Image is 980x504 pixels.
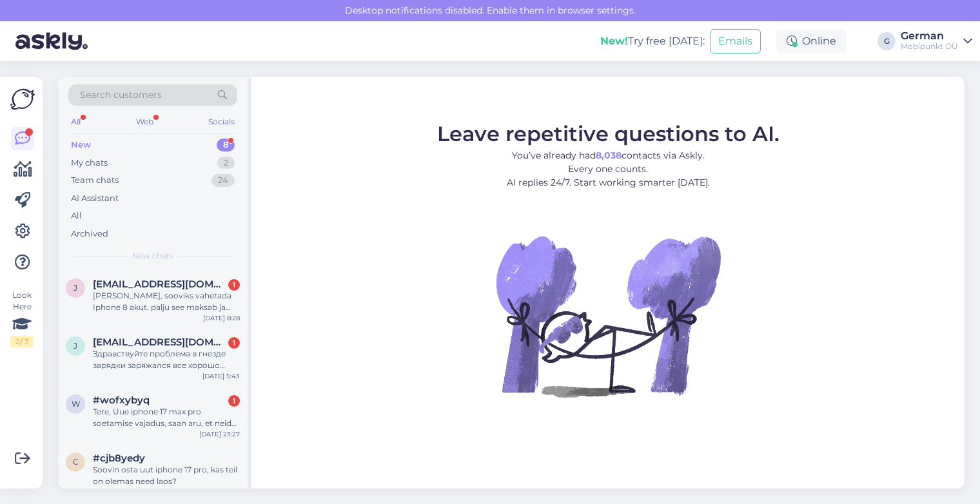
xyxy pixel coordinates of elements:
span: #wofxybyq [93,394,150,406]
div: All [68,113,83,130]
div: 1 [228,395,240,407]
div: 2 / 3 [10,336,34,347]
div: New [71,139,91,151]
div: Archived [71,228,108,240]
div: [DATE] 23:27 [199,429,240,439]
div: 2 [217,157,235,170]
div: Look Here [10,289,34,347]
span: w [72,399,80,409]
div: [DATE] 5:43 [202,371,240,381]
span: c [73,457,79,467]
div: G [877,32,896,50]
b: 8,038 [596,150,622,161]
div: [DATE] 8:28 [203,313,240,323]
div: 24 [211,174,235,187]
div: Soovin osta uut iphone 17 pro, kas teil on olemas need laos? [93,464,240,487]
span: Search customers [80,88,162,102]
div: AI Assistant [71,192,119,205]
div: 8 [217,139,235,151]
button: Emails [710,29,761,53]
span: J [73,283,77,293]
div: [PERSON_NAME], sooviks vahetada Iphone 8 akut, palju see maksab ja kaua vahetusega aega läheb?Tänan [93,290,240,313]
a: GermanMobipunkt OÜ [901,31,972,52]
div: Online [776,30,847,53]
div: [DATE] 15:04 [199,487,240,497]
div: German [901,31,958,41]
div: 1 [228,279,240,291]
div: Здравствуйте проблема в гнезде зарядки заряжался все хорошо потом поменяли экран пришла домой пос... [93,348,240,371]
p: You’ve already had contacts via Askly. Every one counts. AI replies 24/7. Start working smarter [... [437,149,779,189]
div: Mobipunkt OÜ [901,41,958,52]
div: Tere, Uue iphone 17 max pro soetamise vajadus, saan aru, et neid tuleb piiratud koguses. Kas teoo... [93,406,240,429]
b: New! [600,35,628,47]
div: Socials [206,113,237,130]
span: New chats [132,250,173,262]
span: j [73,341,77,351]
span: Leave repetitive questions to AI. [437,121,779,146]
img: Askly Logo [10,87,35,111]
div: All [71,209,82,222]
span: julia20juqa@gmail.com [93,336,227,348]
span: #cjb8yedy [93,452,145,464]
div: My chats [71,157,108,170]
img: No Chat active [492,200,724,432]
div: Web [133,113,156,130]
div: Try free [DATE]: [600,34,705,49]
div: 1 [228,337,240,349]
div: Team chats [71,174,119,187]
span: Juta_lindre@hotmail.com [93,278,227,290]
